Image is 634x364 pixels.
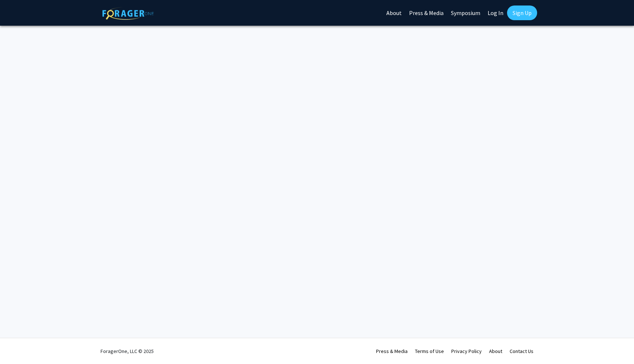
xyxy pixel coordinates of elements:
[101,338,154,364] div: ForagerOne, LLC © 2025
[415,348,444,354] a: Terms of Use
[102,7,154,20] img: ForagerOne Logo
[510,348,533,354] a: Contact Us
[451,348,482,354] a: Privacy Policy
[507,6,537,20] a: Sign Up
[376,348,408,354] a: Press & Media
[489,348,502,354] a: About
